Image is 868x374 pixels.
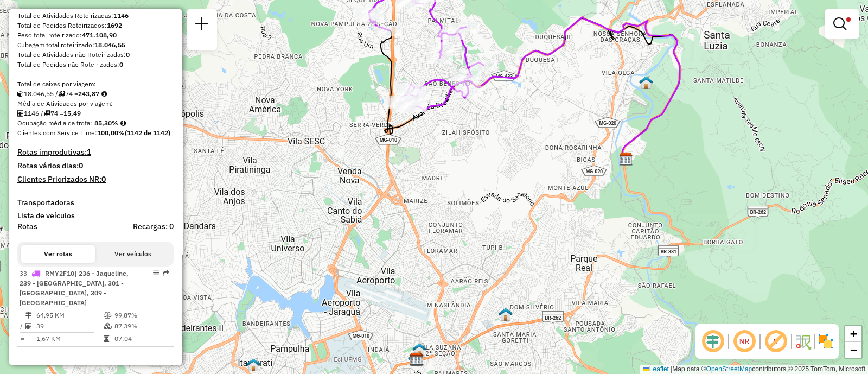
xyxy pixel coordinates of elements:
span: Ocultar deslocamento [700,328,726,354]
strong: 0 [79,161,83,170]
i: Total de rotas [43,110,50,117]
img: CDD Santa Luzia [619,152,633,166]
i: Total de rotas [58,91,65,97]
i: Tempo total em rota [104,335,109,342]
span: Clientes com Service Time: [17,129,97,137]
strong: (1142 de 1142) [125,129,170,137]
td: 07:04 [114,333,169,344]
a: Zoom out [845,342,861,358]
strong: 0 [126,50,130,59]
td: 39 [36,321,103,332]
div: Total de caixas por viagem: [17,79,174,89]
span: | [671,365,672,373]
i: % de utilização da cubagem [104,323,112,329]
h4: Transportadoras [17,198,174,207]
h4: Recargas: 0 [133,222,174,231]
i: Total de Atividades [17,110,24,117]
a: Rotas [17,222,37,231]
img: Simulação- STA [412,343,426,357]
em: Rota exportada [163,270,169,276]
div: Total de Atividades Roteirizadas: [17,11,174,21]
img: Fluxo de ruas [794,333,812,350]
h4: Lista de veículos [17,211,174,220]
span: − [850,343,857,357]
a: Leaflet [643,365,669,373]
img: Cross Santa Luzia [639,75,653,90]
strong: 243,87 [78,90,99,98]
strong: 15,49 [63,109,81,117]
td: = [20,333,25,344]
em: Opções [153,270,159,276]
strong: 85,30% [94,119,118,127]
td: 64,95 KM [36,310,103,321]
a: OpenStreetMap [706,365,752,373]
div: Média de Atividades por viagem: [17,99,174,109]
i: % de utilização do peso [104,312,112,319]
strong: 1146 [113,11,129,20]
strong: 100,00% [97,129,125,137]
strong: 471.108,90 [82,31,117,39]
img: CDD Belo Horizonte [409,352,423,366]
a: Zoom in [845,326,861,342]
span: + [850,327,857,340]
td: 87,39% [114,321,169,332]
div: 1146 / 74 = [17,109,174,118]
div: Cubagem total roteirizado: [17,40,174,50]
img: 211 UDC WCL Vila Suzana [499,307,513,321]
strong: 1 [87,147,91,157]
div: 18.046,55 / 74 = [17,89,174,99]
button: Ver rotas [21,245,95,263]
span: Exibir rótulo [763,328,789,354]
strong: 0 [101,174,106,184]
button: Ver veículos [95,245,170,263]
span: RMY2F10 [45,269,74,277]
strong: 1692 [107,21,122,29]
img: Warecloud Parque Pedro ll [246,358,260,372]
i: Total de Atividades [25,323,32,329]
h4: Rotas improdutivas: [17,148,174,157]
div: Total de Atividades não Roteirizadas: [17,50,174,60]
h4: Clientes Priorizados NR: [17,175,174,184]
strong: 18.046,55 [94,41,125,49]
span: Ocultar NR [731,328,757,354]
i: Cubagem total roteirizado [17,91,24,97]
img: Exibir/Ocultar setores [817,333,834,350]
span: | 236 - Jaqueline, 239 - [GEOGRAPHIC_DATA], 301 - [GEOGRAPHIC_DATA], 309 - [GEOGRAPHIC_DATA] [20,269,129,307]
a: Exibir filtros [829,13,855,35]
div: Total de Pedidos não Roteirizados: [17,60,174,69]
h4: Rotas vários dias: [17,161,174,170]
strong: 0 [119,60,123,68]
a: Nova sessão e pesquisa [191,13,213,37]
span: Ocupação média da frota: [17,119,92,127]
i: Meta Caixas/viagem: 194,00 Diferença: 49,87 [101,91,107,97]
em: Média calculada utilizando a maior ocupação (%Peso ou %Cubagem) de cada rota da sessão. Rotas cro... [120,120,126,126]
div: Peso total roteirizado: [17,30,174,40]
td: / [20,321,25,332]
div: Map data © contributors,© 2025 TomTom, Microsoft [640,365,868,374]
div: Total de Pedidos Roteirizados: [17,21,174,30]
span: Filtro Ativo [846,17,851,22]
i: Distância Total [25,312,32,319]
img: Teste [408,352,422,366]
td: 99,87% [114,310,169,321]
td: 1,67 KM [36,333,103,344]
span: 33 - [20,269,129,307]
